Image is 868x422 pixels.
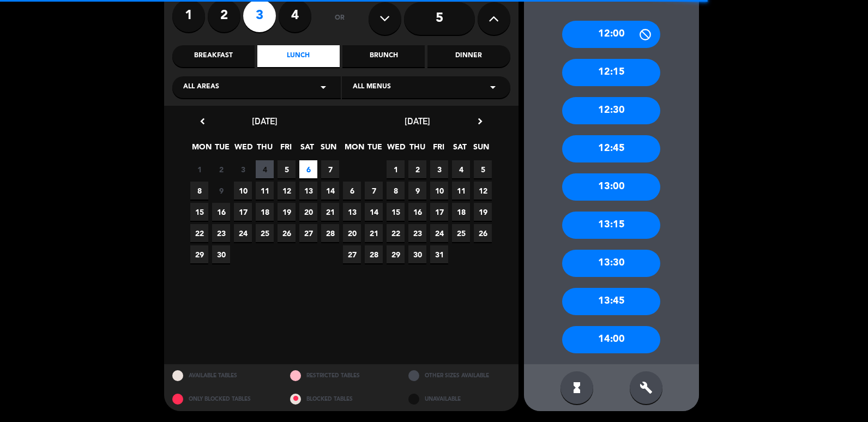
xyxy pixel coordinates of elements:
[256,141,274,159] span: THU
[562,326,660,353] div: 14:00
[353,82,391,93] span: All menus
[256,203,274,221] span: 18
[452,160,470,178] span: 4
[562,97,660,124] div: 12:30
[387,245,405,263] span: 29
[183,82,219,93] span: All areas
[430,182,448,200] span: 10
[562,21,660,48] div: 12:00
[299,182,317,200] span: 13
[365,245,383,263] span: 28
[282,388,400,411] div: BLOCKED TABLES
[408,245,426,263] span: 30
[486,81,499,94] i: arrow_drop_down
[321,224,339,242] span: 28
[430,245,448,263] span: 31
[345,141,363,159] span: MON
[172,45,255,67] div: Breakfast
[408,203,426,221] span: 16
[562,173,660,201] div: 13:00
[234,141,252,159] span: WED
[472,141,490,159] span: SUN
[190,160,208,178] span: 1
[400,364,519,388] div: OTHER SIZES AVAILABLE
[387,182,405,200] span: 8
[278,224,296,242] span: 26
[212,182,230,200] span: 9
[408,141,426,159] span: THU
[562,212,660,239] div: 13:15
[299,160,317,178] span: 6
[408,224,426,242] span: 23
[256,182,274,200] span: 11
[256,224,274,242] span: 25
[452,203,470,221] span: 18
[365,224,383,242] span: 21
[192,141,210,159] span: MON
[400,388,519,411] div: UNAVAILABLE
[570,381,583,394] i: hourglass_full
[387,224,405,242] span: 22
[298,141,316,159] span: SAT
[343,182,361,200] span: 6
[430,160,448,178] span: 3
[474,224,492,242] span: 26
[212,160,230,178] span: 2
[562,250,660,277] div: 13:30
[640,381,653,394] i: build
[320,141,337,159] span: SUN
[190,182,208,200] span: 8
[164,364,282,388] div: AVAILABLE TABLES
[212,224,230,242] span: 23
[234,182,252,200] span: 10
[343,245,361,263] span: 27
[190,245,208,263] span: 29
[256,160,274,178] span: 4
[252,116,278,126] span: [DATE]
[317,81,330,94] i: arrow_drop_down
[430,224,448,242] span: 24
[387,141,405,159] span: WED
[277,141,295,159] span: FRI
[387,203,405,221] span: 15
[257,45,340,67] div: Lunch
[234,224,252,242] span: 24
[405,116,430,126] span: [DATE]
[343,203,361,221] span: 13
[299,224,317,242] span: 27
[452,224,470,242] span: 25
[278,182,296,200] span: 12
[562,59,660,86] div: 12:15
[282,364,400,388] div: RESTRICTED TABLES
[299,203,317,221] span: 20
[430,203,448,221] span: 17
[234,160,252,178] span: 3
[321,182,339,200] span: 14
[190,224,208,242] span: 22
[164,388,282,411] div: ONLY BLOCKED TABLES
[190,203,208,221] span: 15
[278,203,296,221] span: 19
[278,160,296,178] span: 5
[430,141,448,159] span: FRI
[474,116,486,127] i: chevron_right
[342,45,425,67] div: Brunch
[474,203,492,221] span: 19
[343,224,361,242] span: 20
[365,203,383,221] span: 14
[213,141,231,159] span: TUE
[562,135,660,162] div: 12:45
[387,160,405,178] span: 1
[321,160,339,178] span: 7
[212,203,230,221] span: 16
[408,182,426,200] span: 9
[562,288,660,315] div: 13:45
[408,160,426,178] span: 2
[452,182,470,200] span: 11
[427,45,510,67] div: Dinner
[366,141,384,159] span: TUE
[197,116,208,127] i: chevron_left
[474,182,492,200] span: 12
[212,245,230,263] span: 30
[365,182,383,200] span: 7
